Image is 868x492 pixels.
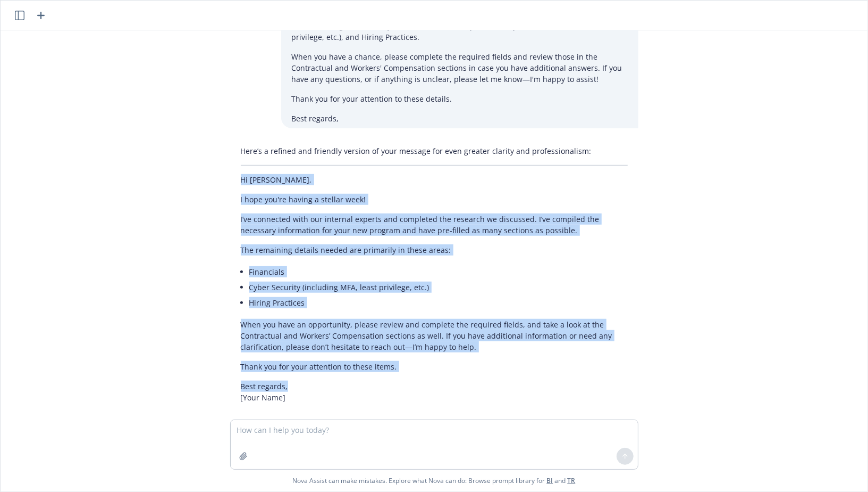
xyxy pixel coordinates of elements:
p: Thank you for your attention to these details. [292,93,628,104]
p: Best regards, [Your Name] [241,381,628,403]
p: Thank you for your attention to these items. [241,361,628,372]
p: Best regards, [292,113,628,124]
p: The remaining details needed are primarily in these areas: [241,244,628,256]
span: Nova Assist can make mistakes. Explore what Nova can do: Browse prompt library for and [5,470,863,491]
li: Hiring Practices [249,295,628,310]
p: When you have a chance, please complete the required fields and review those in the Contractual a... [292,51,628,85]
li: Cyber Security (including MFA, least privilege, etc.) [249,280,628,295]
p: The remaining items mainly relate to Financials, Cyber Security details (such as MFA, least privi... [292,20,628,43]
p: When you have an opportunity, please review and complete the required fields, and take a look at ... [241,319,628,352]
a: BI [547,476,553,485]
p: I hope you're having a stellar week! [241,194,628,205]
p: Here’s a refined and friendly version of your message for even greater clarity and professionalism: [241,145,628,157]
p: Hi [PERSON_NAME], [241,174,628,185]
a: TR [568,476,576,485]
li: Financials [249,264,628,280]
p: I’ve connected with our internal experts and completed the research we discussed. I’ve compiled t... [241,214,628,236]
